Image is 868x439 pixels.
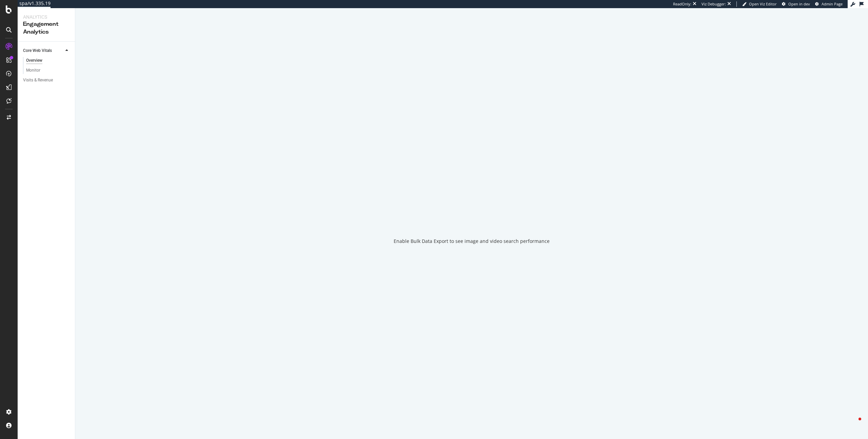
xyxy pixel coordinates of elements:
div: Core Web Vitals [23,47,52,54]
div: Visits & Revenue [23,77,53,84]
a: Visits & Revenue [23,77,70,84]
div: Analytics [23,14,70,20]
div: Monitor [26,67,40,74]
a: Core Web Vitals [23,47,63,54]
a: Overview [26,57,70,64]
a: Open Viz Editor [742,1,777,7]
div: Enable Bulk Data Export to see image and video search performance [394,238,550,245]
span: Open in dev [788,1,810,6]
a: Open in dev [782,1,810,7]
div: animation [447,203,496,227]
div: Engagement Analytics [23,20,70,36]
a: Monitor [26,67,70,74]
a: Admin Page [815,1,843,7]
span: Open Viz Editor [749,1,777,6]
div: Overview [26,57,42,64]
span: Admin Page [822,1,843,6]
div: Viz Debugger: [702,1,726,7]
div: ReadOnly: [673,1,691,7]
iframe: Intercom live chat [845,416,861,432]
